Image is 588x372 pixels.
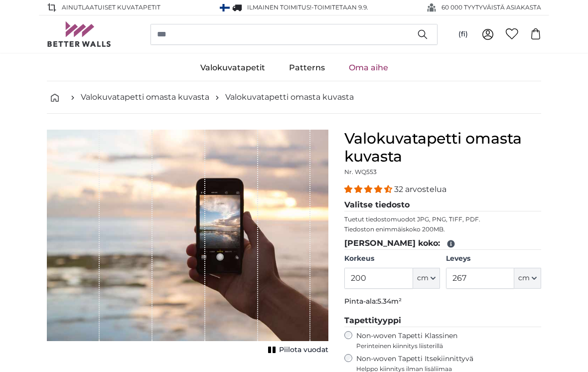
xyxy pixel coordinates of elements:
a: Valokuvatapetti omasta kuvasta [81,91,209,103]
legend: Tapettityyppi [344,315,541,327]
button: Piilota vuodat [265,343,328,357]
nav: breadcrumbs [47,81,541,114]
span: AINUTLAATUISET Kuvatapetit [62,3,160,12]
span: 32 arvostelua [394,185,446,194]
img: Suomi [220,4,230,11]
p: Tiedoston enimmäiskoko 200MB. [344,225,541,233]
span: Piilota vuodat [279,345,328,355]
legend: [PERSON_NAME] koko: [344,237,541,250]
img: Betterwalls [47,21,112,47]
span: Nr. WQ553 [344,168,377,176]
span: - [311,3,368,11]
span: Ilmainen toimitus! [247,3,311,11]
span: cm [518,273,530,283]
a: Patterns [277,55,337,81]
legend: Valitse tiedosto [344,199,541,211]
label: Korkeus [344,254,440,264]
span: 4.31 stars [344,185,394,194]
button: (fi) [450,25,476,43]
button: cm [514,268,541,289]
span: 5.34m² [377,297,402,306]
h1: Valokuvatapetti omasta kuvasta [344,130,541,166]
button: cm [413,268,440,289]
span: 60 000 TYYTYVÄISTÄ ASIAKASTA [441,3,541,12]
label: Non-woven Tapetti Klassinen [356,331,541,350]
div: 1 of 1 [47,130,328,357]
span: Perinteinen kiinnitys liisterillä [356,342,541,350]
span: cm [417,273,429,283]
label: Leveys [446,254,541,264]
p: Tuetut tiedostomuodot JPG, PNG, TIFF, PDF. [344,215,541,223]
a: Oma aihe [337,55,400,81]
a: Valokuvatapetit [188,55,277,81]
span: Toimitetaan 9.9. [314,3,368,11]
a: Valokuvatapetti omasta kuvasta [225,91,354,103]
p: Pinta-ala: [344,297,541,307]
